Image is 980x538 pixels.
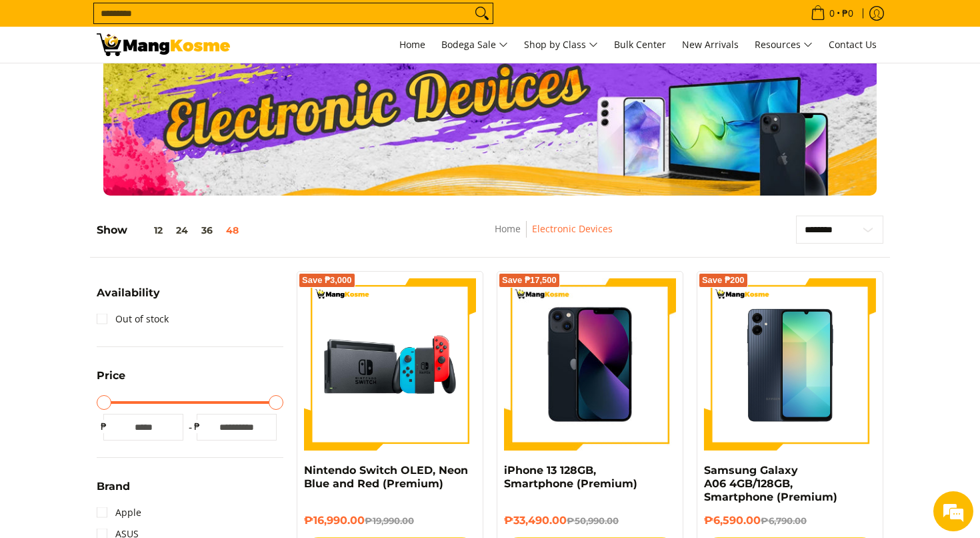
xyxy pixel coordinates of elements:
[304,514,476,527] h6: ₱16,990.00
[97,308,169,330] a: Out of stock
[504,514,676,527] h6: ₱33,490.00
[399,38,425,51] span: Home
[97,370,125,391] summary: Open
[822,27,883,63] a: Contact Us
[97,370,125,381] span: Price
[304,464,468,490] a: Nintendo Switch OLED, Neon Blue and Red (Premium)
[97,420,110,433] span: ₱
[302,276,352,284] span: Save ₱3,000
[219,7,251,39] div: Minimize live chat window
[755,37,813,53] span: Resources
[682,38,739,51] span: New Arrivals
[7,364,254,411] textarea: Type your message and click 'Submit'
[504,278,676,451] img: iPhone 13 128GB, Smartphone (Premium)
[532,222,613,235] a: Electronic Devices
[97,481,130,492] span: Brand
[675,27,745,63] a: New Arrivals
[97,224,245,237] h5: Show
[435,27,515,63] a: Bodega Sale
[97,288,160,308] summary: Open
[704,514,876,527] h6: ₱6,590.00
[28,168,233,303] span: We are offline. Please leave us a message.
[517,27,605,63] a: Shop by Class
[567,515,619,526] del: ₱50,990.00
[97,502,141,523] a: Apple
[97,481,130,502] summary: Open
[190,420,203,433] span: ₱
[169,225,195,236] button: 24
[441,37,508,53] span: Bodega Sale
[393,27,432,63] a: Home
[365,515,414,526] del: ₱19,990.00
[471,3,493,23] button: Search
[97,288,160,298] span: Availability
[704,464,837,503] a: Samsung Galaxy A06 4GB/128GB, Smartphone (Premium)
[404,221,703,251] nav: Breadcrumbs
[127,225,169,236] button: 12
[195,225,219,236] button: 36
[495,222,521,235] a: Home
[614,38,666,51] span: Bulk Center
[524,37,598,53] span: Shop by Class
[504,464,637,490] a: iPhone 13 128GB, Smartphone (Premium)
[219,225,245,236] button: 48
[807,6,857,21] span: •
[761,515,807,526] del: ₱6,790.00
[829,38,877,51] span: Contact Us
[607,27,673,63] a: Bulk Center
[243,27,883,63] nav: Main Menu
[195,411,242,429] em: Submit
[69,75,224,92] div: Leave a message
[840,9,855,18] span: ₱0
[97,33,230,56] img: Electronic Devices - Premium Brands with Warehouse Prices l Mang Kosme
[827,9,837,18] span: 0
[748,27,819,63] a: Resources
[304,278,476,451] img: nintendo-switch-with-joystick-and-dock-full-view-mang-kosme
[702,276,745,284] span: Save ₱200
[704,278,876,451] img: samsung-a06-smartphone-full-view-mang-kosme
[502,276,557,284] span: Save ₱17,500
